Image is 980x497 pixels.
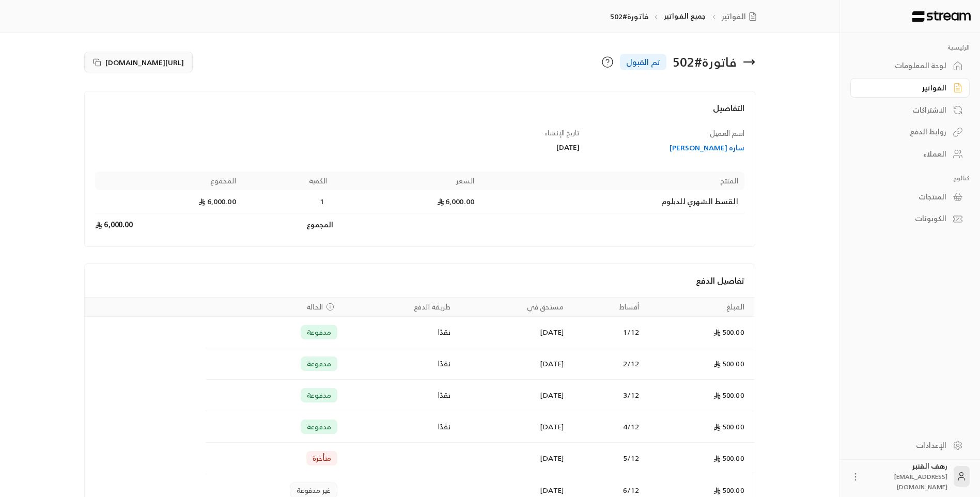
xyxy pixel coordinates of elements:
[850,187,970,207] a: المنتجات
[242,213,334,236] td: المجموع
[95,172,744,236] table: Products
[664,9,706,22] a: جميع الفواتير
[863,149,946,159] div: العملاء
[863,213,946,224] div: الكوبونات
[95,274,744,287] h4: تفاصيل الدفع
[84,52,193,72] button: [URL][DOMAIN_NAME]
[589,143,744,153] a: ساره [PERSON_NAME]
[480,190,744,213] td: القسط الشهري للدبلوم
[95,190,242,213] td: 6,000.00
[863,83,946,93] div: الفواتير
[95,102,744,125] h4: التفاصيل
[570,317,645,348] td: 1 / 12
[610,11,761,22] nav: breadcrumb
[645,380,754,411] td: 500.00
[457,348,570,380] td: [DATE]
[867,461,947,492] div: رهف القنبر
[722,11,761,22] a: الفواتير
[645,411,754,443] td: 500.00
[344,298,457,317] th: طريقة الدفع
[645,298,754,317] th: المبلغ
[344,411,457,443] td: نقدًا
[570,411,645,443] td: 4 / 12
[317,196,328,207] span: 1
[307,327,331,337] span: مدفوعة
[850,209,970,229] a: الكوبونات
[645,443,754,474] td: 500.00
[850,78,970,98] a: الفواتير
[610,11,648,22] p: فاتورة#502
[242,172,334,190] th: الكمية
[570,348,645,380] td: 2 / 12
[457,411,570,443] td: [DATE]
[911,11,972,22] img: Logo
[570,380,645,411] td: 3 / 12
[545,127,580,139] span: تاريخ الإنشاء
[850,144,970,164] a: العملاء
[297,485,331,495] span: غير مدفوعة
[850,435,970,455] a: الإعدادات
[105,57,184,68] span: [URL][DOMAIN_NAME]
[313,453,331,463] span: متأخرة
[894,471,947,492] span: [EMAIL_ADDRESS][DOMAIN_NAME]
[863,127,946,137] div: روابط الدفع
[344,380,457,411] td: نقدًا
[457,317,570,348] td: [DATE]
[480,172,744,190] th: المنتج
[850,174,970,182] p: كتالوج
[334,190,480,213] td: 6,000.00
[457,298,570,317] th: مستحق في
[570,443,645,474] td: 5 / 12
[457,380,570,411] td: [DATE]
[673,54,737,70] div: فاتورة # 502
[570,298,645,317] th: أقساط
[850,122,970,142] a: روابط الدفع
[850,100,970,120] a: الاشتراكات
[334,172,480,190] th: السعر
[850,43,970,52] p: الرئيسية
[626,56,660,68] span: تم القبول
[863,440,946,451] div: الإعدادات
[344,317,457,348] td: نقدًا
[307,422,331,432] span: مدفوعة
[863,192,946,202] div: المنتجات
[863,60,946,71] div: لوحة المعلومات
[95,213,242,236] td: 6,000.00
[344,348,457,380] td: نقدًا
[307,359,331,369] span: مدفوعة
[863,105,946,115] div: الاشتراكات
[850,56,970,76] a: لوحة المعلومات
[307,390,331,400] span: مدفوعة
[95,172,242,190] th: المجموع
[425,142,580,152] div: [DATE]
[457,443,570,474] td: [DATE]
[710,127,744,139] span: اسم العميل
[645,317,754,348] td: 500.00
[306,302,323,312] span: الحالة
[645,348,754,380] td: 500.00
